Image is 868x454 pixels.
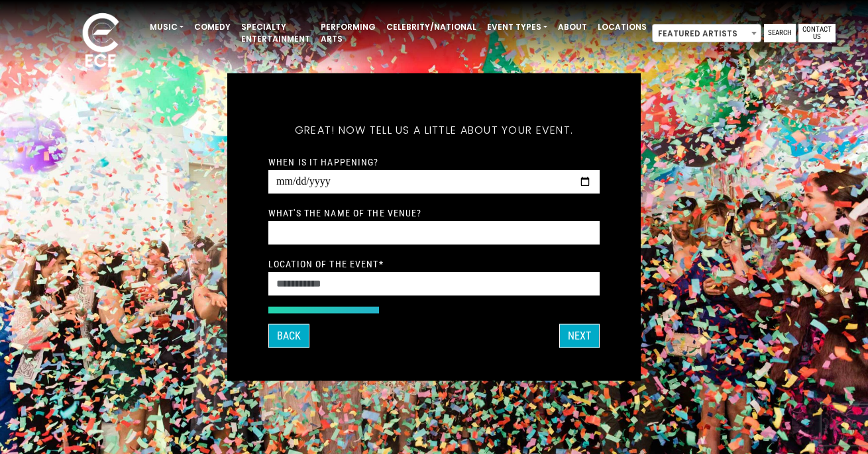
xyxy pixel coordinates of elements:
span: Featured Artists [653,24,761,43]
h5: Great! Now tell us a little about your event. [268,107,600,154]
button: Back [268,324,309,348]
a: Performing Arts [315,16,381,50]
label: What's the name of the venue? [268,207,421,219]
a: Music [144,16,189,38]
a: About [553,16,592,38]
a: Comedy [189,16,236,38]
a: Search [764,24,796,42]
a: Locations [592,16,652,38]
button: Next [559,324,600,348]
a: Contact Us [798,24,836,42]
label: Location of the event [268,258,384,270]
a: Specialty Entertainment [236,16,315,50]
span: Featured Artists [652,24,761,42]
a: Celebrity/National [381,16,482,38]
a: Event Types [482,16,553,38]
img: ece_new_logo_whitev2-1.png [68,9,134,73]
label: When is it happening? [268,156,379,168]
